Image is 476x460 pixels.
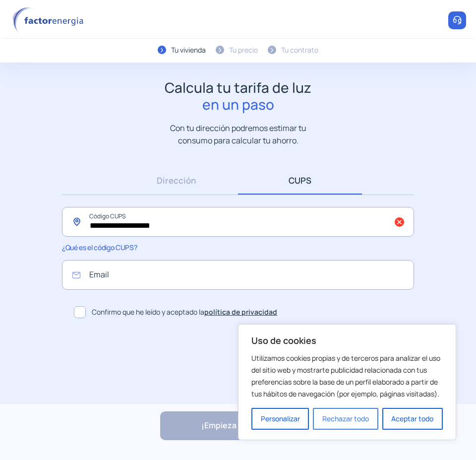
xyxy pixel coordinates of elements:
[382,408,443,430] button: Aceptar todo
[281,45,318,56] div: Tu contrato
[452,15,462,25] img: llamar
[114,166,238,195] a: Dirección
[62,243,137,252] span: ¿Qué es el código CUPS?
[92,307,277,318] span: Confirmo que he leído y aceptado la
[165,79,311,113] h1: Calcula tu tarifa de luz
[238,324,456,440] div: Uso de cookies
[313,408,378,430] button: Rechazar todo
[171,45,206,56] div: Tu vivienda
[160,122,316,146] p: Con tu dirección podremos estimar tu consumo para calcular tu ahorro.
[238,166,362,195] a: CUPS
[10,7,89,34] img: logo factor
[251,408,309,430] button: Personalizar
[204,307,277,317] a: política de privacidad
[165,96,311,113] span: en un paso
[251,352,443,400] p: Utilizamos cookies propias y de terceros para analizar el uso del sitio web y mostrarte publicida...
[229,45,258,56] div: Tu precio
[251,334,443,346] p: Uso de cookies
